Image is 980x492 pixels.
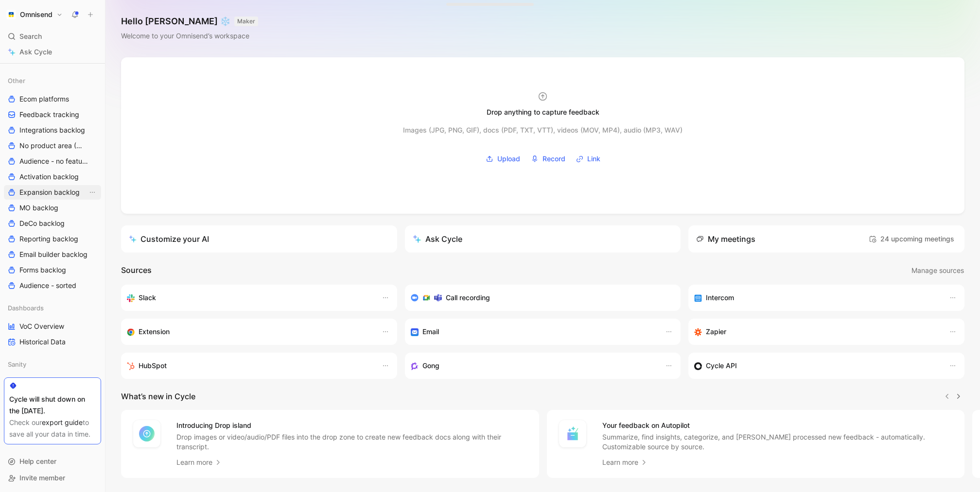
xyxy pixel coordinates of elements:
span: Integrations backlog [19,125,85,135]
div: OtherEcom platformsFeedback trackingIntegrations backlogNo product area (Unknowns)Audience - no f... [4,73,101,293]
a: Feedback tracking [4,107,101,122]
span: Help center [19,457,56,465]
span: Invite member [19,474,65,482]
span: DeCo backlog [19,219,65,228]
div: Capture feedback from your incoming calls [411,360,656,372]
span: Search [19,31,42,42]
a: Ask Cycle [4,45,101,59]
div: Capture feedback from anywhere on the web [127,326,372,338]
h1: Omnisend [20,10,52,19]
div: Search [4,29,101,44]
div: Drop anything to capture feedback [487,106,599,118]
div: Ask Cycle [413,233,462,245]
div: Capture feedback from thousands of sources with Zapier (survey results, recordings, sheets, etc). [694,326,939,338]
span: VoC Overview [19,322,64,331]
span: No product area (Unknowns) [19,141,83,151]
button: Manage sources [911,264,964,277]
button: MAKER [234,17,258,26]
div: Sanity [4,357,101,372]
span: MO backlog [19,203,58,213]
button: Ask Cycle [405,225,681,253]
a: Customize your AI [121,225,397,253]
span: Reporting backlog [19,234,78,244]
a: VoC Overview [4,319,101,334]
h4: Introducing Drop island [176,420,527,431]
div: Other [4,73,101,88]
span: Activation backlog [19,172,79,182]
h3: Slack [139,292,156,304]
a: Reporting backlog [4,232,101,246]
a: Ecom platforms [4,92,101,106]
h1: Hello [PERSON_NAME] ❄️ [121,16,258,27]
span: 24 upcoming meetings [869,233,954,245]
a: Email builder backlog [4,247,101,262]
span: Email builder backlog [19,250,87,259]
span: Record [542,153,565,165]
h3: Gong [422,360,439,372]
button: OmnisendOmnisend [4,8,65,21]
h3: Call recording [446,292,490,304]
div: Record & transcribe meetings from Zoom, Meet & Teams. [411,292,667,304]
span: Ecom platforms [19,94,69,104]
div: Forward emails to your feedback inbox [411,326,656,338]
img: Omnisend [6,10,16,19]
p: Drop images or video/audio/PDF files into the drop zone to create new feedback docs along with th... [176,432,527,452]
div: Sync your customers, send feedback and get updates in Intercom [694,292,939,304]
button: 24 upcoming meetings [866,231,957,247]
span: Other [8,76,25,85]
span: Upload [497,153,520,165]
span: Sanity [8,359,26,369]
div: Dashboards [4,301,101,315]
a: Learn more [176,457,222,468]
h3: Extension [139,326,170,338]
span: Feedback tracking [19,110,79,119]
button: Upload [482,152,524,166]
button: Record [527,152,569,166]
div: Sanity [4,357,101,374]
div: Customize your AI [129,233,209,245]
a: MO backlog [4,201,101,215]
h3: Email [422,326,439,338]
div: My meetings [696,233,755,245]
a: Learn more [602,457,648,468]
div: Sync customers & send feedback from custom sources. Get inspired by our favorite use case [694,360,939,372]
div: Sync your customers, send feedback and get updates in Slack [127,292,372,304]
span: Historical Data [19,337,66,347]
div: Help center [4,454,101,469]
a: Activation backlog [4,170,101,184]
button: Link [573,152,604,166]
span: Ask Cycle [19,46,52,58]
span: Expansion backlog [19,187,80,197]
a: Audience - no feature tag [4,154,101,169]
h3: Intercom [706,292,734,304]
a: Expansion backlogView actions [4,185,101,200]
a: No product area (Unknowns) [4,138,101,153]
a: Audience - sorted [4,278,101,293]
span: Forms backlog [19,265,66,275]
div: Check our to save all your data in time. [9,417,96,440]
h2: Sources [121,264,152,277]
div: DashboardsVoC OverviewHistorical Data [4,301,101,349]
div: Cycle will shut down on the [DATE]. [9,393,96,417]
span: Manage sources [911,265,964,276]
span: Link [587,153,600,165]
h3: Zapier [706,326,726,338]
a: export guide [42,418,83,426]
h3: Cycle API [706,360,737,372]
a: Forms backlog [4,263,101,277]
a: DeCo backlog [4,216,101,231]
h4: Your feedback on Autopilot [602,420,953,431]
h3: HubSpot [139,360,167,372]
p: Summarize, find insights, categorize, and [PERSON_NAME] processed new feedback - automatically. C... [602,432,953,452]
div: Invite member [4,471,101,485]
div: Images (JPG, PNG, GIF), docs (PDF, TXT, VTT), videos (MOV, MP4), audio (MP3, WAV) [403,124,682,136]
span: Audience - sorted [19,281,76,290]
a: Historical Data [4,335,101,349]
div: Welcome to your Omnisend’s workspace [121,30,258,42]
button: View actions [87,187,97,197]
span: Audience - no feature tag [19,156,89,166]
span: Dashboards [8,303,44,313]
h2: What’s new in Cycle [121,390,195,402]
a: Integrations backlog [4,123,101,137]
